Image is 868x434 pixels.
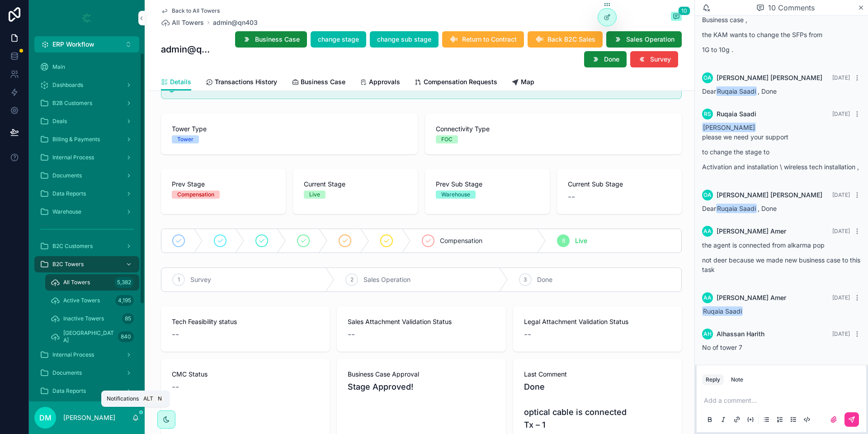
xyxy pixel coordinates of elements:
[716,204,757,213] span: Ruqaia Saadi
[34,347,139,363] a: Internal Process
[717,329,764,339] span: Alhassan Harith
[568,180,671,189] span: Current Sub Stage
[311,31,366,48] button: change stage
[436,124,671,134] span: Connectivity Type
[52,369,82,377] span: Documents
[717,293,786,302] span: [PERSON_NAME] Amer
[170,77,191,86] span: Details
[350,276,354,283] span: 2
[172,7,220,14] span: Back to All Towers
[441,191,470,199] div: Warehouse
[292,74,345,92] a: Business Case
[348,370,495,379] span: Business Case Approval
[52,154,94,161] span: Internal Process
[348,328,355,341] span: --
[462,35,517,44] span: Return to Contract
[161,7,220,14] a: Back to All Towers
[34,238,139,254] a: B2C Customers
[717,73,822,82] span: [PERSON_NAME] [PERSON_NAME]
[524,370,671,379] span: Last Comment
[702,205,777,212] span: Dear , Done
[703,294,712,301] span: AA
[671,12,682,23] button: 10
[34,383,139,399] a: Data Reports
[45,274,139,291] a: All Towers5,382
[34,204,139,220] a: Warehouse
[34,59,139,75] a: Main
[626,35,675,44] span: Sales Operation
[206,74,277,92] a: Transactions History
[584,51,627,67] button: Done
[606,31,682,48] button: Sales Operation
[832,191,850,198] span: [DATE]
[562,237,565,244] span: 8
[52,243,93,250] span: B2C Customers
[832,294,850,301] span: [DATE]
[442,31,524,48] button: Return to Contract
[727,374,747,385] button: Note
[63,315,104,322] span: Inactive Towers
[255,35,300,44] span: Business Case
[161,74,191,91] a: Details
[52,208,81,215] span: Warehouse
[369,77,400,86] span: Approvals
[118,331,134,342] div: 840
[34,36,139,52] button: Select Button
[703,330,712,338] span: AH
[177,191,214,199] div: Compensation
[630,51,678,67] button: Survey
[52,81,83,89] span: Dashboards
[731,376,743,383] div: Note
[177,135,193,143] div: Tower
[309,191,320,199] div: Live
[156,395,163,402] span: N
[34,95,139,111] a: B2B Customers
[702,15,861,24] p: Business case ,
[650,55,671,64] span: Survey
[143,395,153,402] span: Alt
[52,387,86,395] span: Data Reports
[348,381,495,393] span: Stage Approved!
[424,77,497,86] span: Compensation Requests
[213,18,258,27] a: admin@qn403
[34,186,139,202] a: Data Reports
[63,297,100,304] span: Active Towers
[52,261,84,268] span: B2C Towers
[363,275,410,284] span: Sales Operation
[604,55,619,64] span: Done
[702,306,743,316] span: Ruqaia Saadi
[716,86,757,96] span: Ruqaia Saadi
[29,52,145,401] div: scrollable content
[80,11,94,25] img: App logo
[39,412,52,423] span: DM
[107,395,139,402] span: Notifications
[45,329,139,345] a: [GEOGRAPHIC_DATA]840
[512,74,534,92] a: Map
[678,6,690,15] span: 10
[172,317,319,326] span: Tech Feasibility status
[704,110,711,118] span: RS
[547,35,595,44] span: Back B2C Sales
[702,255,861,274] p: not deer because we made new business case to this task
[524,328,531,341] span: --
[524,317,671,326] span: Legal Attachment Validation Status
[702,343,742,351] span: No of tower 7
[34,167,139,184] a: Documents
[318,35,359,44] span: change stage
[717,191,822,200] span: [PERSON_NAME] [PERSON_NAME]
[568,191,575,203] span: --
[34,131,139,148] a: Billing & Payments
[702,6,861,54] div: please to change the stage to
[832,74,850,81] span: [DATE]
[34,113,139,129] a: Deals
[304,180,407,189] span: Current Stage
[34,256,139,272] a: B2C Towers
[161,43,214,56] h1: admin@qn403
[348,317,495,326] span: Sales Attachment Validation Status
[235,31,307,48] button: Business Case
[832,330,850,337] span: [DATE]
[441,135,453,143] div: FOC
[703,191,712,199] span: OA
[537,275,552,284] span: Done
